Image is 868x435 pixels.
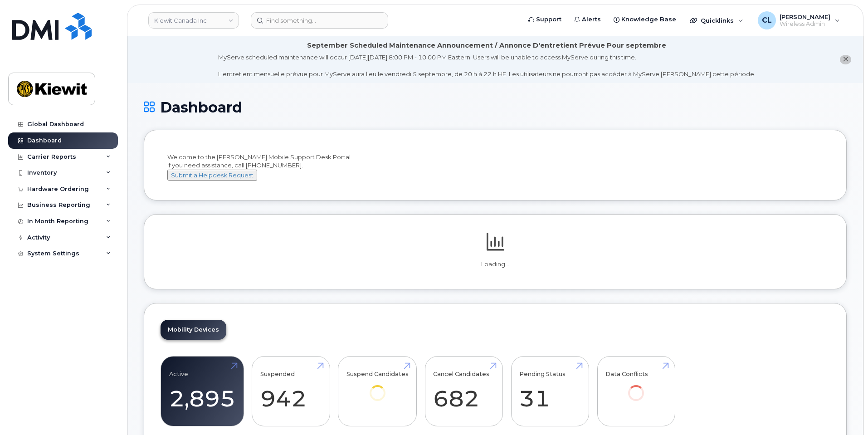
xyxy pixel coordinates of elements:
[519,362,580,421] a: Pending Status 31
[161,260,830,269] p: Loading...
[433,362,494,421] a: Cancel Candidates 682
[840,55,851,64] button: close notification
[307,41,666,50] div: September Scheduled Maintenance Announcement / Annonce D'entretient Prévue Pour septembre
[218,53,756,78] div: MyServe scheduled maintenance will occur [DATE][DATE] 8:00 PM - 10:00 PM Eastern. Users will be u...
[167,171,257,179] a: Submit a Helpdesk Request
[260,362,322,421] a: Suspended 942
[144,99,847,115] h1: Dashboard
[605,362,667,414] a: Data Conflicts
[167,170,257,181] button: Submit a Helpdesk Request
[167,153,823,181] div: Welcome to the [PERSON_NAME] Mobile Support Desk Portal If you need assistance, call [PHONE_NUMBER].
[346,362,409,414] a: Suspend Candidates
[161,320,226,340] a: Mobility Devices
[169,362,235,421] a: Active 2,895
